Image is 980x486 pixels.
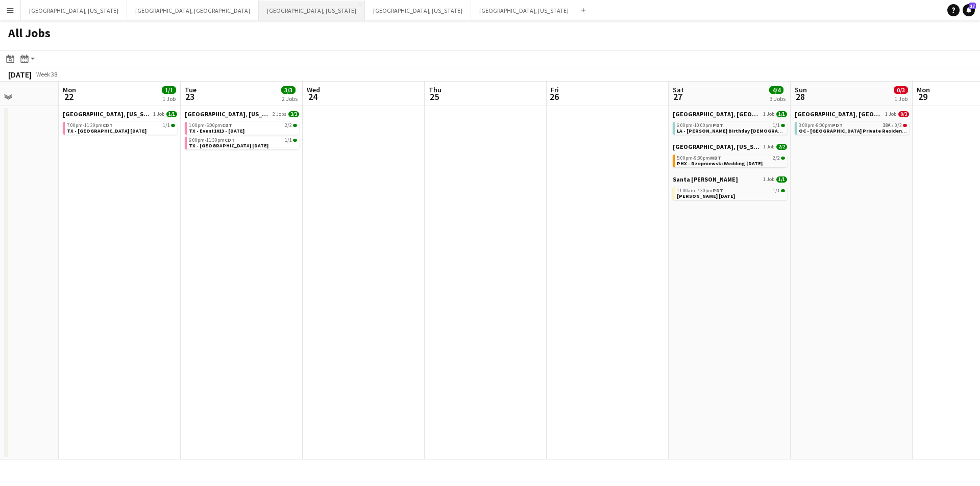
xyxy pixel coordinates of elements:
[673,175,738,183] span: Santa Barbara
[185,110,299,118] a: [GEOGRAPHIC_DATA], [US_STATE]2 Jobs3/3
[185,110,271,118] span: Dallas, Texas
[776,176,787,183] span: 1/1
[781,157,785,160] span: 2/2
[162,95,176,103] div: 1 Job
[189,137,297,148] a: 6:00pm-11:30pmCDT1/1TX - [GEOGRAPHIC_DATA] [DATE]
[293,124,297,127] span: 2/2
[365,1,471,20] button: [GEOGRAPHIC_DATA], [US_STATE]
[183,91,197,103] span: 23
[673,143,787,150] a: [GEOGRAPHIC_DATA], [US_STATE]1 Job2/2
[677,187,785,199] a: 11:00am-7:30pmPDT1/1[PERSON_NAME] [DATE]
[67,122,175,134] a: 7:00pm-11:30pmCDT1/1TX - [GEOGRAPHIC_DATA] [DATE]
[673,175,787,183] a: Santa [PERSON_NAME]1 Job1/1
[776,111,787,117] span: 1/1
[781,189,785,192] span: 1/1
[61,91,76,103] span: 22
[673,85,684,94] span: Sat
[163,123,170,128] span: 1/1
[185,110,299,151] div: [GEOGRAPHIC_DATA], [US_STATE]2 Jobs3/31:00pm-5:00pmCDT2/2TX - Event1013 - [DATE]6:00pm-11:30pmCDT...
[894,95,908,103] div: 1 Job
[969,3,976,9] span: 17
[285,123,292,128] span: 2/2
[773,156,780,161] span: 2/2
[799,122,907,134] a: 3:00pm-8:00pmPDT38A•0/3OC - [GEOGRAPHIC_DATA] Private Residence [DATE]
[673,110,761,118] span: Los Angeles, CA
[471,1,577,20] button: [GEOGRAPHIC_DATA], [US_STATE]
[677,193,735,199] span: SB - Dina 9.27.25
[285,138,292,143] span: 1/1
[677,160,763,167] span: PHX - Rzepniewski Wedding 9.27.25
[305,91,320,103] span: 24
[63,110,177,118] a: [GEOGRAPHIC_DATA], [US_STATE]1 Job1/1
[673,110,787,143] div: [GEOGRAPHIC_DATA], [GEOGRAPHIC_DATA]1 Job1/16:00pm-10:00pmPDT1/1LA - [PERSON_NAME] Birthday [DEMO...
[795,85,807,94] span: Sun
[832,122,843,129] span: PDT
[710,155,721,161] span: MDT
[799,127,925,134] span: OC - Moloo Private Residence 9.28.25
[673,110,787,118] a: [GEOGRAPHIC_DATA], [GEOGRAPHIC_DATA]1 Job1/1
[67,123,113,128] span: 7:00pm-11:30pm
[917,85,930,94] span: Mon
[673,143,787,175] div: [GEOGRAPHIC_DATA], [US_STATE]1 Job2/25:00pm-9:30pmMDT2/2PHX - Rzepniewski Wedding [DATE]
[427,91,442,103] span: 25
[127,1,259,20] button: [GEOGRAPHIC_DATA], [GEOGRAPHIC_DATA]
[259,1,365,20] button: [GEOGRAPHIC_DATA], [US_STATE]
[185,85,197,94] span: Tue
[171,124,175,127] span: 1/1
[549,91,559,103] span: 26
[677,188,723,193] span: 11:00am-7:30pm
[713,187,723,194] span: PDT
[63,85,76,94] span: Mon
[8,69,32,80] div: [DATE]
[677,122,785,134] a: 6:00pm-10:00pmPDT1/1LA - [PERSON_NAME] Birthday [DEMOGRAPHIC_DATA]
[677,127,806,134] span: LA - Rachel Birthday 9.27.25
[673,175,787,202] div: Santa [PERSON_NAME]1 Job1/111:00am-7:30pmPDT1/1[PERSON_NAME] [DATE]
[288,111,299,117] span: 3/3
[713,122,723,129] span: PDT
[153,111,164,117] span: 1 Job
[162,86,176,94] span: 1/1
[225,137,235,143] span: CDT
[671,91,684,103] span: 27
[793,91,807,103] span: 28
[883,123,891,128] span: 38A
[21,1,127,20] button: [GEOGRAPHIC_DATA], [US_STATE]
[885,111,896,117] span: 1 Job
[307,85,320,94] span: Wed
[677,156,721,161] span: 5:00pm-9:30pm
[551,85,559,94] span: Fri
[770,95,786,103] div: 3 Jobs
[63,110,177,137] div: [GEOGRAPHIC_DATA], [US_STATE]1 Job1/17:00pm-11:30pmCDT1/1TX - [GEOGRAPHIC_DATA] [DATE]
[895,123,902,128] span: 0/3
[34,70,59,78] span: Week 38
[293,139,297,142] span: 1/1
[429,85,442,94] span: Thu
[799,123,907,128] div: •
[894,86,908,94] span: 0/3
[773,123,780,128] span: 1/1
[281,86,296,94] span: 3/3
[677,123,723,128] span: 6:00pm-10:00pm
[273,111,286,117] span: 2 Jobs
[763,144,774,150] span: 1 Job
[776,144,787,150] span: 2/2
[166,111,177,117] span: 1/1
[103,122,113,129] span: CDT
[677,155,785,166] a: 5:00pm-9:30pmMDT2/2PHX - Rzepniewski Wedding [DATE]
[189,127,244,134] span: TX - Event1013 - 9.23.25
[795,110,909,118] a: [GEOGRAPHIC_DATA], [GEOGRAPHIC_DATA]1 Job0/3
[763,111,774,117] span: 1 Job
[67,127,146,134] span: TX - Sheraton Dallas Hotel 9.22.25
[898,111,909,117] span: 0/3
[189,123,232,128] span: 1:00pm-5:00pm
[673,143,761,150] span: Phoenix, Arizona
[781,124,785,127] span: 1/1
[795,110,883,118] span: Los Angeles, CA
[963,4,975,16] a: 17
[282,95,298,103] div: 2 Jobs
[763,176,774,183] span: 1 Job
[769,86,783,94] span: 4/4
[915,91,930,103] span: 29
[63,110,151,118] span: Dallas, Texas
[773,188,780,193] span: 1/1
